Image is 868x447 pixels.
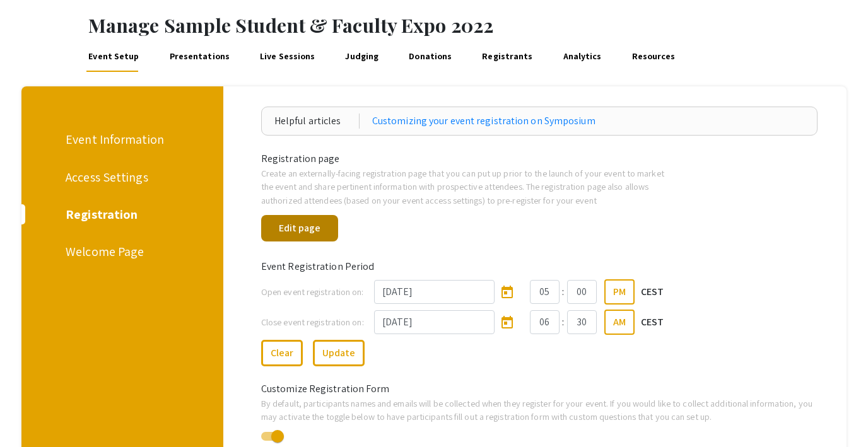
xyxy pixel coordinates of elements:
div: Event Registration Period [252,259,828,274]
input: Minutes [567,280,597,304]
a: Registrants [480,42,535,72]
div: Event Information [66,130,175,149]
a: Presentations [167,42,232,72]
a: Event Setup [86,42,141,72]
a: Analytics [561,42,604,72]
p: CEST [641,284,664,299]
div: Welcome Page [66,242,175,261]
div: Registration page [252,151,828,166]
input: Hours [530,310,560,334]
a: Resources [630,42,677,72]
button: Open calendar [495,279,520,305]
p: Create an externally-facing registration page that you can put up prior to the launch of your eve... [261,166,674,207]
button: AM [604,310,635,335]
h1: Manage Sample Student & Faculty Expo 2022 [88,14,868,37]
input: Minutes [567,310,597,334]
button: PM [604,279,635,305]
p: CEST [641,315,664,330]
button: Edit page [261,215,338,241]
div: Helpful articles [274,113,360,129]
a: Customizing your event registration on Symposium [372,113,595,129]
a: Live Sessions [258,42,317,72]
button: Update [313,340,365,366]
div: Registration [66,205,175,224]
button: Clear [261,340,303,366]
button: Open calendar [495,310,520,335]
iframe: Chat [9,390,54,438]
div: : [560,284,567,299]
div: : [560,315,567,330]
div: Access Settings [66,168,175,187]
p: By default, participants names and emails will be collected when they register for your event. If... [261,397,818,424]
input: Hours [530,280,560,304]
label: Close event registration on: [261,315,364,329]
div: Customize Registration Form [252,381,828,397]
a: Judging [343,42,381,72]
label: Open event registration on: [261,285,364,299]
a: Donations [407,42,454,72]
